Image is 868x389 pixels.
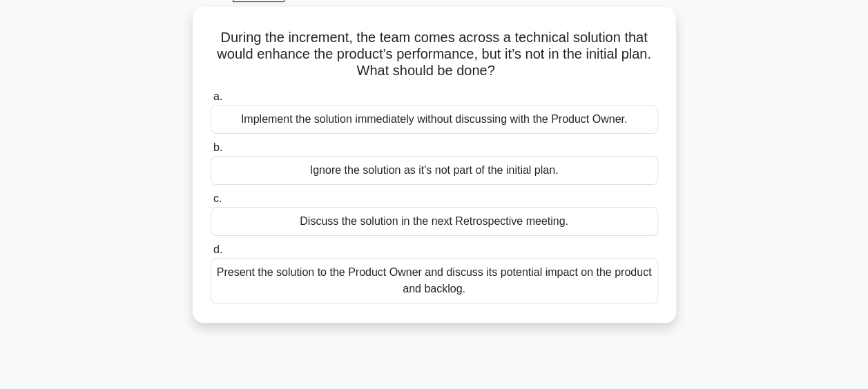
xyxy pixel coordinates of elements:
h5: During the increment, the team comes across a technical solution that would enhance the product’s... [209,29,659,80]
div: Implement the solution immediately without discussing with the Product Owner. [211,105,658,134]
div: Present the solution to the Product Owner and discuss its potential impact on the product and bac... [211,258,658,303]
div: Discuss the solution in the next Retrospective meeting. [211,207,658,236]
span: b. [213,141,222,153]
div: Ignore the solution as it's not part of the initial plan. [211,156,658,185]
span: a. [213,90,222,102]
span: c. [213,192,222,204]
span: d. [213,243,222,255]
